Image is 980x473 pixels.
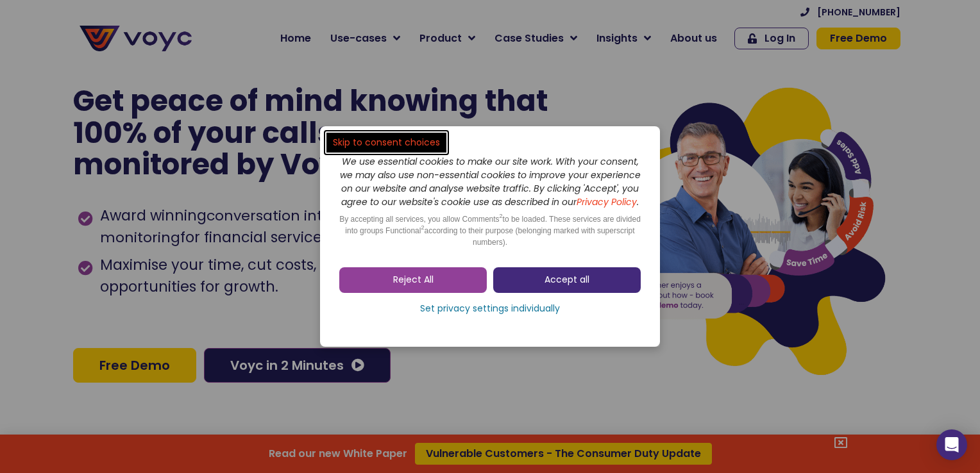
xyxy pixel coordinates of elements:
a: Privacy Policy [577,195,637,208]
span: Set privacy settings individually [420,303,560,315]
span: Reject All [393,274,434,286]
a: Reject All [339,267,487,293]
span: Phone [170,51,202,66]
a: Accept all [493,267,641,293]
i: We use essential cookies to make our site work. With your consent, we may also use non-essential ... [340,155,641,208]
a: Set privacy settings individually [339,299,641,319]
span: Job title [170,104,214,119]
sup: 2 [421,224,424,231]
span: By accepting all services, you allow Comments to be loaded. These services are divided into group... [339,215,641,247]
span: Accept all [545,274,589,286]
sup: 2 [500,213,503,219]
a: Skip to consent choices [326,133,446,153]
a: Privacy Policy [264,267,325,279]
